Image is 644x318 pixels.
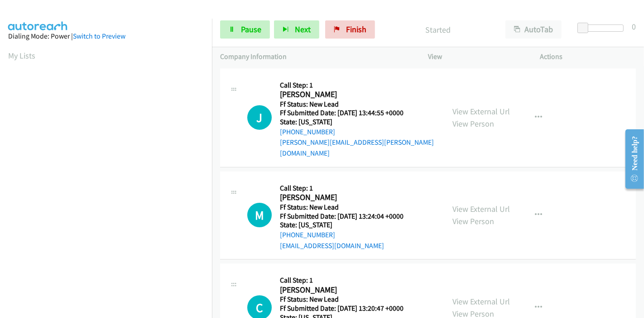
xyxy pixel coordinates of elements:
a: Switch to Preview [73,32,125,40]
div: Delay between calls (in seconds) [582,24,624,32]
h5: Call Step: 1 [280,184,415,193]
h1: J [247,105,272,130]
h5: Ff Submitted Date: [DATE] 13:44:55 +0000 [280,108,436,117]
h1: M [247,203,272,227]
a: Finish [325,20,375,39]
h2: [PERSON_NAME] [280,285,415,295]
a: [EMAIL_ADDRESS][DOMAIN_NAME] [280,241,384,250]
a: [PERSON_NAME][EMAIL_ADDRESS][PERSON_NAME][DOMAIN_NAME] [280,138,434,157]
h5: Call Step: 1 [280,276,415,285]
h5: Ff Status: New Lead [280,203,415,212]
div: 0 [632,20,636,33]
h5: Ff Submitted Date: [DATE] 13:20:47 +0000 [280,304,415,313]
h5: Call Step: 1 [280,81,436,90]
h5: State: [US_STATE] [280,117,436,127]
div: The call is yet to be attempted [247,105,272,130]
iframe: Resource Center [618,123,644,195]
a: View External Url [452,296,510,307]
span: Finish [346,24,366,34]
span: Next [295,24,311,34]
a: Pause [220,20,270,39]
a: [PHONE_NUMBER] [280,230,335,239]
p: Started [387,24,489,36]
a: View Person [452,118,494,129]
h5: Ff Status: New Lead [280,295,415,304]
h5: State: [US_STATE] [280,220,415,230]
a: View External Url [452,204,510,214]
div: Dialing Mode: Power | [8,31,204,42]
span: Pause [241,24,261,34]
p: Actions [540,51,636,62]
h5: Ff Submitted Date: [DATE] 13:24:04 +0000 [280,212,415,221]
a: My Lists [8,50,35,61]
a: View Person [452,216,494,226]
p: View [428,51,524,62]
p: Company Information [220,51,412,62]
button: Next [274,20,319,39]
div: The call is yet to be attempted [247,203,272,227]
h2: [PERSON_NAME] [280,192,415,203]
h2: [PERSON_NAME] [280,89,415,100]
a: View External Url [452,106,510,117]
button: AutoTab [505,20,562,39]
a: [PHONE_NUMBER] [280,127,335,136]
h5: Ff Status: New Lead [280,100,436,109]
